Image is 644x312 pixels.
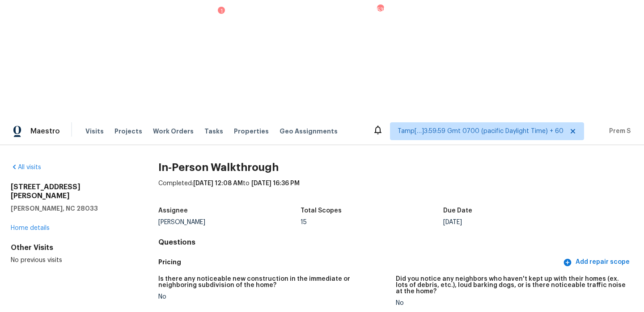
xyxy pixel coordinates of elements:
span: Projects [114,127,142,136]
h5: Did you notice any neighbors who haven't kept up with their homes (ex. lots of debris, etc.), lou... [396,276,626,295]
h5: [PERSON_NAME], NC 28033 [11,204,130,213]
div: Other Visits [11,243,130,252]
h4: Questions [158,238,633,247]
span: Prem S [606,127,631,136]
span: Tamp[…]3:59:59 Gmt 0700 (pacific Daylight Time) + 60 [398,127,563,136]
h5: Assignee [158,208,188,214]
span: Tasks [204,128,223,134]
div: No [396,300,626,306]
span: Properties [234,127,269,136]
span: Visits [85,127,104,136]
div: No [158,294,389,300]
span: [DATE] 16:36 PM [251,180,300,187]
h2: [STREET_ADDRESS][PERSON_NAME] [11,183,130,200]
div: [DATE] [443,219,586,225]
span: No previous visits [11,257,62,263]
a: All visits [11,164,41,171]
span: Maestro [30,127,60,136]
span: Work Orders [153,127,194,136]
div: [PERSON_NAME] [158,219,301,225]
button: Add repair scope [561,254,633,270]
span: Add repair scope [565,257,630,268]
h5: Is there any noticeable new construction in the immediate or neighboring subdivision of the home? [158,276,389,288]
span: Geo Assignments [280,127,338,136]
h5: Due Date [443,208,472,214]
h5: Pricing [158,258,561,267]
h5: Total Scopes [301,208,342,214]
span: [DATE] 12:08 AM [193,180,243,187]
h2: In-Person Walkthrough [158,163,633,172]
div: Completed: to [158,179,633,202]
div: 15 [301,219,443,225]
a: Home details [11,225,50,231]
